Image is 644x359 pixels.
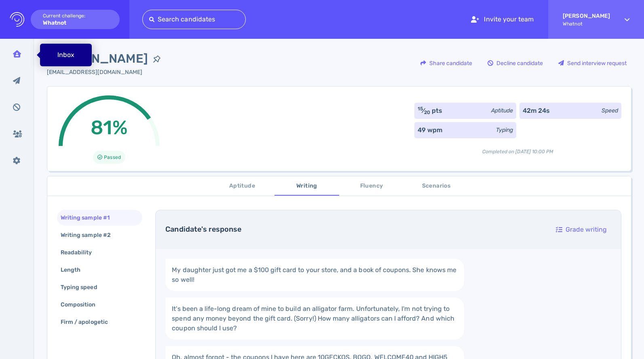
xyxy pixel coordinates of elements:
a: It's been a life-long dream of mine to build an alligator farm. Unfortunately, I'm not trying to ... [165,298,464,340]
div: Composition [59,299,106,310]
button: Grade writing [551,220,611,239]
sup: 15 [418,106,423,112]
span: Scenarios [409,181,464,191]
span: 81% [91,116,127,139]
button: Send interview request [554,53,631,73]
div: Writing sample #1 [59,212,119,224]
div: Speed [602,106,618,115]
div: Typing speed [59,281,107,293]
div: Firm / apologetic [59,316,118,328]
div: 42m 24s [523,106,550,116]
span: Writing [279,181,334,191]
div: Readability [59,247,102,258]
button: Share candidate [416,53,477,73]
span: Passed [104,152,120,162]
strong: [PERSON_NAME] [563,13,610,19]
div: Click to copy the email address [47,68,166,76]
div: Aptitude [491,106,513,115]
span: Fluency [344,181,399,191]
span: [PERSON_NAME] [47,50,148,68]
div: Grade writing [552,220,611,239]
span: Aptitude [215,181,270,191]
h4: Candidate's response [165,225,542,234]
div: Completed on [DATE] 10:00 PM [414,141,621,155]
div: Decline candidate [484,54,547,72]
a: My daughter just got me a $100 gift card to your store, and a book of coupons. She knows me so well! [165,259,464,291]
div: Share candidate [416,54,476,72]
span: Whatnot [563,21,610,27]
div: 49 wpm [418,125,442,135]
div: Send interview request [554,54,631,72]
div: Length [59,264,90,276]
div: Writing sample #2 [59,229,120,241]
div: ⁄ pts [418,106,443,116]
div: Typing [496,126,513,134]
sub: 20 [424,110,430,115]
button: Decline candidate [483,53,547,73]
